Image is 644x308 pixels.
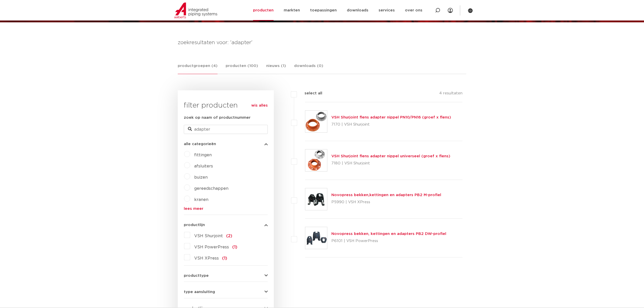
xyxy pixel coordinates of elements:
a: wis alles [251,102,268,109]
a: afsluiters [194,164,213,168]
a: kranen [194,198,208,202]
img: Thumbnail for Novopress bekken,kettingen en adapters PB2 M-profiel [305,188,327,210]
span: (1) [222,256,227,260]
p: P6101 | VSH PowerPress [331,237,446,245]
a: lees meer [184,207,268,211]
a: productgroepen (4) [178,63,218,74]
button: producttype [184,274,268,278]
h4: zoekresultaten voor: 'adapter' [178,39,466,47]
a: VSH Shurjoint flens adapter nippel universeel (groef x flens) [331,154,450,158]
a: nieuws (1) [266,63,286,74]
img: Thumbnail for VSH Shurjoint flens adapter nippel PN10/PN16 (groef x flens) [305,111,327,132]
a: producten (100) [226,63,258,74]
button: type aansluiting [184,290,268,294]
img: Thumbnail for Novopress bekken, kettingen en adapters PB2 DW-profiel [305,227,327,249]
label: zoek op naam of productnummer [184,115,251,121]
p: 7170 | VSH Shurjoint [331,121,451,129]
input: zoeken [184,125,268,134]
span: VSH XPress [194,256,219,260]
span: (2) [226,234,232,238]
span: producttype [184,274,209,278]
a: Novopress bekken,kettingen en adapters PB2 M-profiel [331,193,441,197]
a: VSH Shurjoint flens adapter nippel PN10/PN16 (groef x flens) [331,115,451,119]
button: productlijn [184,223,268,227]
a: Novopress bekken, kettingen en adapters PB2 DW-profiel [331,232,446,236]
h3: filter producten [184,100,268,111]
p: P5990 | VSH XPress [331,198,441,206]
span: alle categorieën [184,142,216,146]
p: 4 resultaten [439,90,462,98]
a: downloads (0) [294,63,323,74]
span: VSH PowerPress [194,245,229,249]
a: fittingen [194,153,212,157]
span: type aansluiting [184,290,215,294]
label: select all [297,90,322,96]
p: 7180 | VSH Shurjoint [331,159,450,167]
span: VSH Shurjoint [194,234,223,238]
a: gereedschappen [194,186,228,191]
img: Thumbnail for VSH Shurjoint flens adapter nippel universeel (groef x flens) [305,149,327,171]
span: productlijn [184,223,205,227]
a: buizen [194,175,208,179]
span: (1) [232,245,237,249]
button: alle categorieën [184,142,268,146]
